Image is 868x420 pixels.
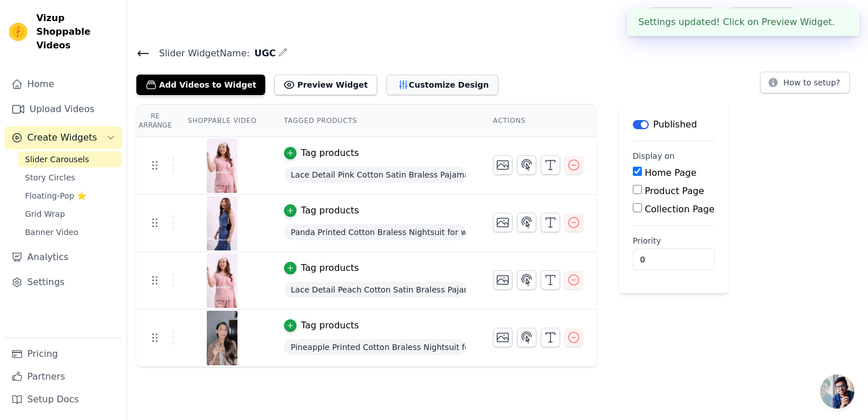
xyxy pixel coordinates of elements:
[18,188,122,204] a: Floating-Pop ⭐
[760,80,850,90] a: How to setup?
[5,343,122,365] a: Pricing
[493,155,512,175] button: Change Thumbnail
[386,75,498,95] button: Customize Design
[206,311,238,365] img: tn-b73fcc6aa761433598e127db64c41e6c.png
[25,172,75,183] span: Story Circles
[649,7,713,29] a: Help Setup
[284,282,466,298] span: Lace Detail Peach Cotton Satin Braless Pajama Set
[284,261,359,275] button: Tag products
[5,98,122,121] a: Upload Videos
[5,365,122,388] a: Partners
[136,105,174,137] th: Re Arrange
[760,72,850,93] button: How to setup?
[5,271,122,294] a: Settings
[25,227,78,238] span: Banner Video
[18,206,122,222] a: Grid Wrap
[301,146,359,160] div: Tag products
[136,75,265,95] button: Add Videos to Widget
[174,105,270,137] th: Shoppable Video
[5,73,122,96] a: Home
[645,204,715,215] label: Collection Page
[18,224,122,240] a: Banner Video
[820,374,854,409] a: Open chat
[284,339,466,355] span: Pineapple Printed Cotton Braless Nightsuit for Women
[493,328,512,347] button: Change Thumbnail
[645,186,704,196] label: Product Page
[284,224,466,240] span: Panda Printed Cotton Braless Nightsuit for women
[274,75,377,95] button: Preview Widget
[633,235,715,246] label: Priority
[284,167,466,183] span: Lace Detail Pink Cotton Satin Braless Pajama Set
[835,15,848,29] button: Close
[479,105,596,137] th: Actions
[633,150,675,162] legend: Display on
[36,11,118,52] span: Vizup Shoppable Videos
[284,146,359,160] button: Tag products
[493,213,512,232] button: Change Thumbnail
[301,204,359,217] div: Tag products
[493,270,512,290] button: Change Thumbnail
[284,204,359,217] button: Tag products
[250,47,276,60] span: UGC
[804,8,859,28] button: B Blyssin
[270,105,479,137] th: Tagged Products
[5,126,122,149] button: Create Widgets
[25,190,86,201] span: Floating-Pop ⭐
[301,319,359,332] div: Tag products
[822,8,859,28] p: Blyssin
[18,170,122,186] a: Story Circles
[645,167,696,178] label: Home Page
[653,118,697,131] p: Published
[729,7,794,29] a: Book Demo
[301,261,359,275] div: Tag products
[627,9,859,36] div: Settings updated! Click on Preview Widget.
[5,388,122,411] a: Setup Docs
[9,23,27,41] img: Vizup
[25,154,89,165] span: Slider Carousels
[150,47,250,60] span: Slider Widget Name:
[18,151,122,167] a: Slider Carousels
[206,196,238,250] img: tn-b1e536cf26d34e658d54da1686ea4006.png
[25,208,65,220] span: Grid Wrap
[5,246,122,269] a: Analytics
[206,253,238,308] img: tn-bf9f58203065442cb3750e23c50c7dcc.png
[278,46,287,61] div: Edit Name
[206,138,238,193] img: tn-bf5adc5006b0475fbb6d9f4bada4551c.png
[284,319,359,332] button: Tag products
[27,131,97,145] span: Create Widgets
